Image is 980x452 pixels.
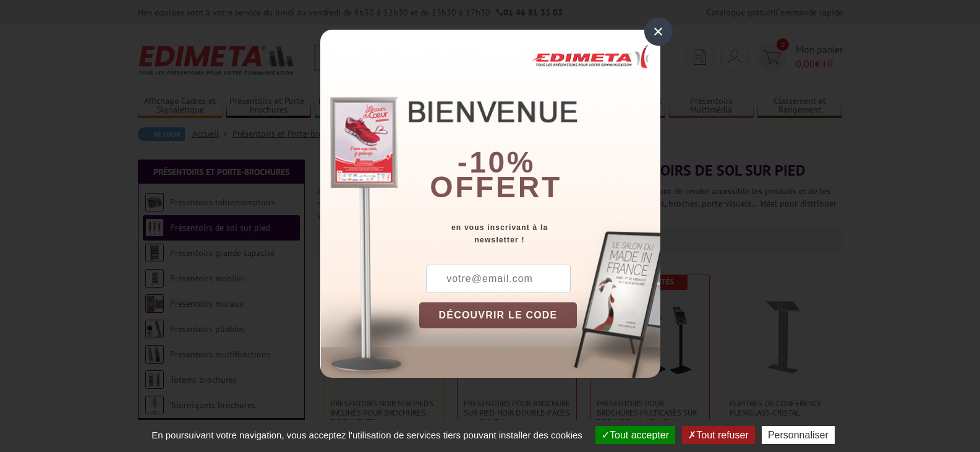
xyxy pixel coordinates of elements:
button: Tout accepter [595,426,675,444]
button: Personnaliser (fenêtre modale) [762,426,835,444]
button: Tout refuser [682,426,754,444]
input: votre@email.com [426,265,571,293]
div: en vous inscrivant à la newsletter ! [419,221,660,246]
div: × [644,17,673,46]
span: En poursuivant votre navigation, vous acceptez l'utilisation de services tiers pouvant installer ... [145,430,589,440]
b: -10% [458,146,535,179]
font: offert [430,171,562,203]
button: DÉCOUVRIR LE CODE [419,302,577,328]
